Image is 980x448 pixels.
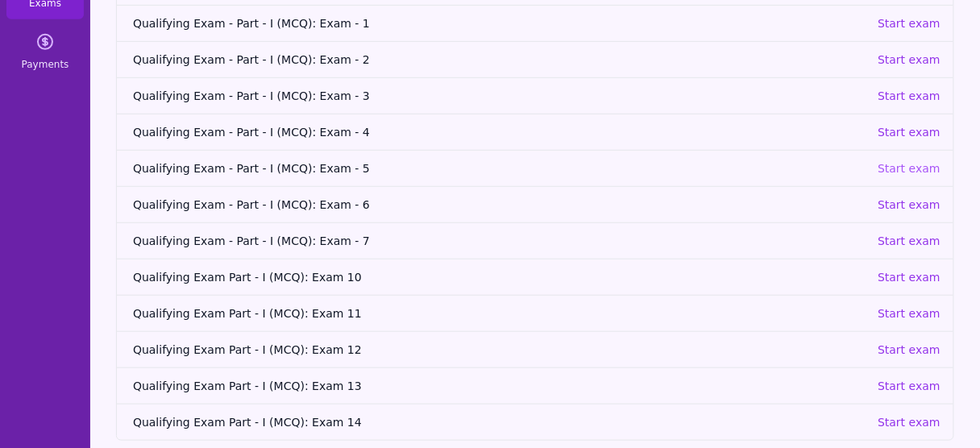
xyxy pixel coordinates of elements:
p: Start exam [878,305,941,321]
a: Qualifying Exam - Part - I (MCQ): Exam - 5Start exam [117,150,953,186]
span: Qualifying Exam - Part - I (MCQ): Exam - 2 [133,52,865,68]
a: Payments [6,23,84,81]
span: Payments [22,58,69,71]
p: Start exam [878,269,941,285]
span: Qualifying Exam Part - I (MCQ): Exam 13 [133,378,865,394]
a: Qualifying Exam Part - I (MCQ): Exam 12Start exam [117,331,953,367]
p: Start exam [878,15,941,31]
span: Qualifying Exam - Part - I (MCQ): Exam - 4 [133,124,865,140]
a: Qualifying Exam Part - I (MCQ): Exam 10Start exam [117,259,953,295]
p: Start exam [878,124,941,140]
span: Qualifying Exam Part - I (MCQ): Exam 10 [133,269,865,285]
span: Qualifying Exam Part - I (MCQ): Exam 14 [133,414,865,430]
a: Qualifying Exam - Part - I (MCQ): Exam - 6Start exam [117,186,953,222]
span: Qualifying Exam - Part - I (MCQ): Exam - 1 [133,15,865,31]
p: Start exam [878,378,941,394]
a: Qualifying Exam - Part - I (MCQ): Exam - 7Start exam [117,222,953,259]
p: Start exam [878,88,941,104]
span: Qualifying Exam Part - I (MCQ): Exam 12 [133,342,865,358]
a: Qualifying Exam Part - I (MCQ): Exam 14Start exam [117,404,953,440]
span: Qualifying Exam - Part - I (MCQ): Exam - 3 [133,88,865,104]
p: Start exam [878,197,941,213]
span: Qualifying Exam Part - I (MCQ): Exam 11 [133,305,865,321]
a: Qualifying Exam - Part - I (MCQ): Exam - 2Start exam [117,41,953,77]
a: Qualifying Exam - Part - I (MCQ): Exam - 3Start exam [117,77,953,114]
p: Start exam [878,342,941,358]
p: Start exam [878,414,941,430]
p: Start exam [878,233,941,249]
a: Qualifying Exam Part - I (MCQ): Exam 11Start exam [117,295,953,331]
a: Qualifying Exam Part - I (MCQ): Exam 13Start exam [117,367,953,404]
span: Qualifying Exam - Part - I (MCQ): Exam - 6 [133,197,865,213]
a: Qualifying Exam - Part - I (MCQ): Exam - 4Start exam [117,114,953,150]
p: Start exam [878,52,941,68]
p: Start exam [878,160,941,176]
a: Qualifying Exam - Part - I (MCQ): Exam - 1Start exam [117,5,953,41]
span: Qualifying Exam - Part - I (MCQ): Exam - 5 [133,160,865,176]
span: Qualifying Exam - Part - I (MCQ): Exam - 7 [133,233,865,249]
